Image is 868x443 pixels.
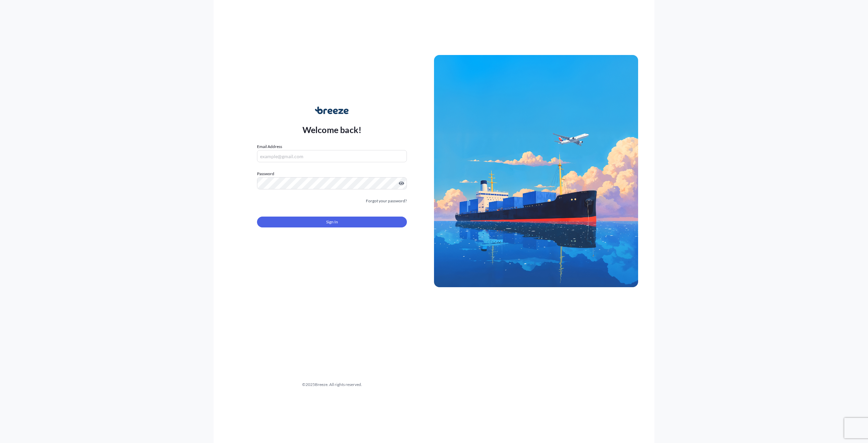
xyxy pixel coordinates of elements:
[257,217,407,227] button: Sign In
[257,170,407,177] label: Password
[302,124,362,135] p: Welcome back!
[257,150,407,162] input: example@gmail.com
[366,198,407,204] a: Forgot your password?
[434,55,638,287] img: Ship illustration
[230,381,434,388] div: © 2025 Breeze. All rights reserved.
[326,219,338,225] span: Sign In
[399,181,404,186] button: Show password
[257,143,282,150] label: Email Address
